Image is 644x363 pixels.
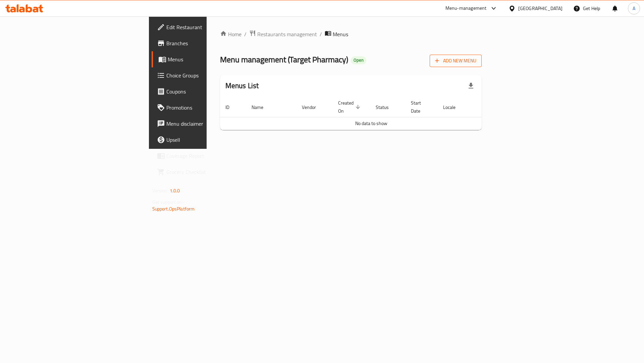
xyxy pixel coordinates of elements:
span: Menu management ( Target Pharmacy ) [220,52,348,67]
span: Add New Menu [435,57,476,65]
span: Status [376,103,397,111]
a: Branches [152,35,257,51]
nav: breadcrumb [220,30,482,39]
span: Locale [443,103,464,111]
span: Edit Restaurant [166,23,251,31]
table: enhanced table [220,97,523,130]
div: Export file [463,78,479,94]
span: Menus [168,55,251,63]
span: Choice Groups [166,71,251,79]
th: Actions [472,97,523,117]
span: Upsell [166,136,251,144]
a: Edit Restaurant [152,19,257,35]
a: Menus [152,51,257,67]
span: Vendor [302,103,325,111]
span: Restaurants management [257,30,317,38]
span: Coverage Report [166,152,251,160]
a: Choice Groups [152,67,257,83]
span: Coupons [166,87,251,96]
li: / [320,30,322,38]
a: Grocery Checklist [152,164,257,180]
a: Support.OpsPlatform [152,204,195,213]
a: Coupons [152,83,257,100]
span: Grocery Checklist [166,168,251,176]
span: Menus [333,30,348,38]
span: Start Date [411,99,430,115]
span: Branches [166,39,251,47]
button: Add New Menu [430,55,482,67]
a: Restaurants management [249,30,317,39]
span: Menu disclaimer [166,120,251,128]
span: ID [225,103,238,111]
span: Name [252,103,272,111]
span: Promotions [166,104,251,112]
span: Open [351,57,366,63]
span: Created On [338,99,362,115]
div: Menu-management [445,4,487,12]
span: 1.0.0 [170,186,180,195]
span: Get support on: [152,198,183,206]
a: Upsell [152,132,257,148]
div: [GEOGRAPHIC_DATA] [518,5,562,12]
a: Promotions [152,100,257,116]
a: Coverage Report [152,148,257,164]
span: Version: [152,186,169,195]
a: Menu disclaimer [152,116,257,132]
h2: Menus List [225,81,259,91]
span: A [633,5,635,12]
span: No data to show [355,119,387,128]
